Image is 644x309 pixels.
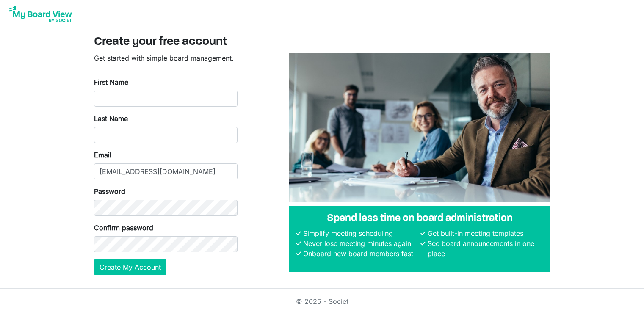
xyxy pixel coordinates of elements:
[301,248,419,259] li: Onboard new board members fast
[94,150,111,160] label: Email
[94,186,125,196] label: Password
[94,223,153,233] label: Confirm password
[296,297,348,306] a: © 2025 - Societ
[94,259,166,275] button: Create My Account
[296,212,543,225] h4: Spend less time on board administration
[426,228,543,238] li: Get built-in meeting templates
[94,77,128,87] label: First Name
[289,53,550,202] img: A photograph of board members sitting at a table
[94,113,128,124] label: Last Name
[426,238,543,259] li: See board announcements in one place
[7,3,75,25] img: My Board View Logo
[94,54,234,62] span: Get started with simple board management.
[301,228,419,238] li: Simplify meeting scheduling
[301,238,419,248] li: Never lose meeting minutes again
[94,35,550,50] h3: Create your free account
